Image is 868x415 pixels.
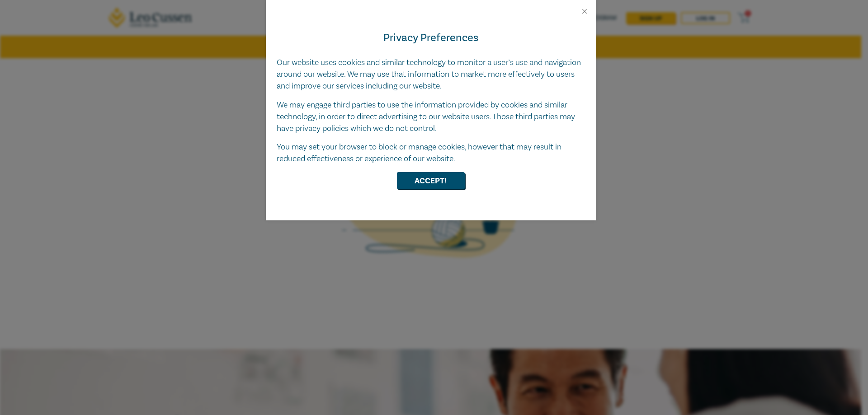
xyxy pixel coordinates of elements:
button: Accept! [397,172,465,189]
p: You may set your browser to block or manage cookies, however that may result in reduced effective... [277,141,585,165]
p: Our website uses cookies and similar technology to monitor a user’s use and navigation around our... [277,57,585,92]
p: We may engage third parties to use the information provided by cookies and similar technology, in... [277,99,585,135]
button: Close [580,7,589,15]
h4: Privacy Preferences [277,30,585,46]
